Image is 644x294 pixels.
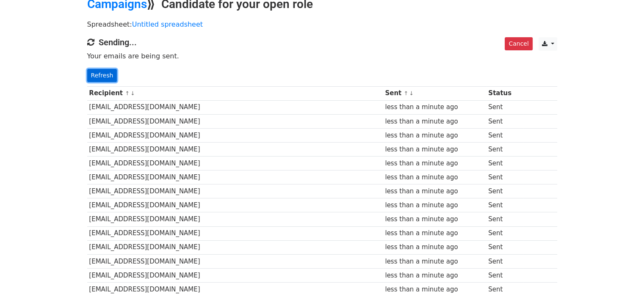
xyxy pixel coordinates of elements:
div: less than a minute ago [385,187,484,196]
td: Sent [486,128,522,142]
td: Sent [486,100,522,114]
a: ↓ [130,90,135,96]
div: less than a minute ago [385,102,484,112]
div: less than a minute ago [385,242,484,252]
td: [EMAIL_ADDRESS][DOMAIN_NAME] [87,268,383,282]
div: less than a minute ago [385,201,484,210]
td: [EMAIL_ADDRESS][DOMAIN_NAME] [87,128,383,142]
td: Sent [486,114,522,128]
a: Untitled spreadsheet [132,20,203,28]
th: Status [486,86,522,100]
td: Sent [486,184,522,198]
td: Sent [486,157,522,170]
div: less than a minute ago [385,271,484,280]
div: less than a minute ago [385,257,484,267]
th: Recipient [87,86,383,100]
td: Sent [486,254,522,268]
div: less than a minute ago [385,117,484,126]
td: Sent [486,198,522,212]
td: Sent [486,170,522,184]
td: [EMAIL_ADDRESS][DOMAIN_NAME] [87,240,383,254]
p: Your emails are being sent. [87,52,557,60]
td: [EMAIL_ADDRESS][DOMAIN_NAME] [87,198,383,212]
a: Cancel [505,37,532,50]
a: ↓ [409,90,414,96]
div: less than a minute ago [385,159,484,168]
div: less than a minute ago [385,131,484,140]
td: Sent [486,268,522,282]
p: Spreadsheet: [87,20,557,29]
div: less than a minute ago [385,214,484,224]
div: less than a minute ago [385,173,484,182]
td: Sent [486,142,522,156]
td: Sent [486,240,522,254]
td: [EMAIL_ADDRESS][DOMAIN_NAME] [87,212,383,226]
td: [EMAIL_ADDRESS][DOMAIN_NAME] [87,170,383,184]
td: [EMAIL_ADDRESS][DOMAIN_NAME] [87,114,383,128]
div: less than a minute ago [385,228,484,238]
td: Sent [486,212,522,226]
td: [EMAIL_ADDRESS][DOMAIN_NAME] [87,226,383,240]
td: [EMAIL_ADDRESS][DOMAIN_NAME] [87,254,383,268]
td: [EMAIL_ADDRESS][DOMAIN_NAME] [87,100,383,114]
a: Refresh [87,69,117,82]
h4: Sending... [87,37,557,47]
td: [EMAIL_ADDRESS][DOMAIN_NAME] [87,142,383,156]
iframe: Chat Widget [602,253,644,294]
div: less than a minute ago [385,145,484,154]
td: Sent [486,226,522,240]
th: Sent [383,86,486,100]
td: [EMAIL_ADDRESS][DOMAIN_NAME] [87,184,383,198]
td: [EMAIL_ADDRESS][DOMAIN_NAME] [87,157,383,170]
a: ↑ [404,90,408,96]
a: ↑ [125,90,130,96]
